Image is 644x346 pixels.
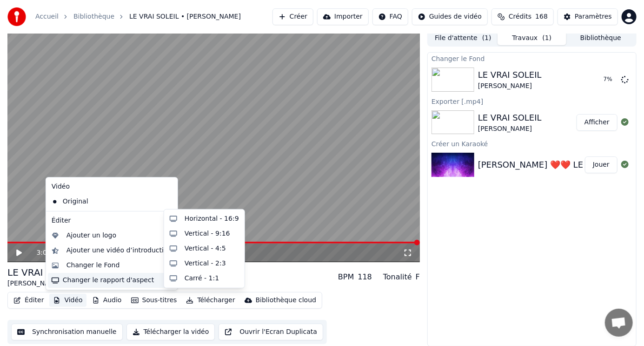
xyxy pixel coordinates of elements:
[272,8,313,25] button: Créer
[7,279,78,288] div: [PERSON_NAME]
[185,244,226,253] div: Vertical - 4:5
[428,53,636,64] div: Changer le Fond
[127,294,181,307] button: Sous-titres
[48,213,176,228] div: Éditer
[126,324,215,340] button: Télécharger la vidéo
[48,194,162,209] div: Original
[35,12,59,21] a: Accueil
[428,95,636,107] div: Exporter [.mp4]
[543,34,552,43] span: ( 1 )
[585,156,617,173] button: Jouer
[428,138,636,149] div: Créer un Karaoké
[185,229,230,238] div: Vertical - 9:16
[509,12,531,21] span: Crédits
[429,32,498,45] button: File d'attente
[358,271,372,283] div: 118
[478,124,542,134] div: [PERSON_NAME]
[7,7,26,26] img: youka
[48,179,176,194] div: Vidéo
[182,294,239,307] button: Télécharger
[372,8,408,25] button: FAQ
[575,12,612,21] div: Paramètres
[11,324,123,340] button: Synchronisation manuelle
[338,271,354,283] div: BPM
[36,248,59,258] div: /
[577,114,617,131] button: Afficher
[478,81,542,91] div: [PERSON_NAME]
[491,8,554,25] button: Crédits168
[7,266,78,279] div: LE VRAI SOLEIL
[66,246,172,255] div: Ajouter une vidéo d’introduction
[558,8,618,25] button: Paramètres
[383,271,412,283] div: Tonalité
[66,261,120,270] div: Changer le Fond
[185,259,226,268] div: Vertical - 2:3
[478,111,542,124] div: LE VRAI SOLEIL
[317,8,369,25] button: Importer
[185,274,219,283] div: Carré - 1:1
[10,294,47,307] button: Éditer
[498,32,566,45] button: Travaux
[605,309,633,337] div: Ouvrir le chat
[36,248,51,258] span: 3:02
[535,12,548,21] span: 168
[35,12,241,21] nav: breadcrumb
[412,8,488,25] button: Guides de vidéo
[478,68,542,81] div: LE VRAI SOLEIL
[219,324,323,340] button: Ouvrir l'Ecran Duplicata
[256,296,316,305] div: Bibliothèque cloud
[73,12,114,21] a: Bibliothèque
[129,12,241,21] span: LE VRAI SOLEIL • [PERSON_NAME]
[48,273,176,288] div: Changer le rapport d'aspect
[49,294,86,307] button: Vidéo
[482,34,491,43] span: ( 1 )
[416,271,420,283] div: F
[88,294,126,307] button: Audio
[566,32,635,45] button: Bibliothèque
[66,231,116,240] div: Ajouter un logo
[185,214,239,224] div: Horizontal - 16:9
[604,76,617,83] div: 7 %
